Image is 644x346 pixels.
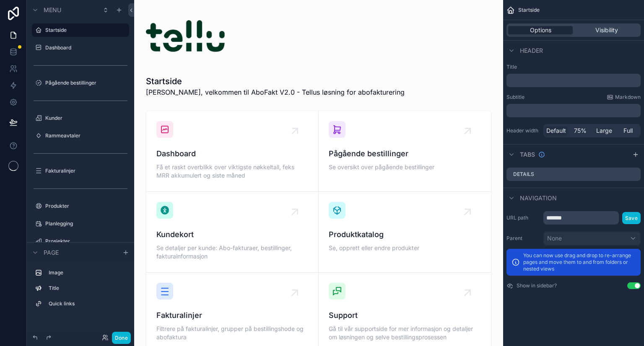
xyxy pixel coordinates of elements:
span: Navigation [520,194,557,202]
label: Fakturalinjer [45,168,127,174]
span: 75% [574,127,587,135]
label: Parent [506,235,540,242]
div: scrollable content [506,74,641,87]
label: Startside [45,27,124,34]
span: Tabs [520,150,535,159]
label: Produkter [45,203,127,209]
label: Prosjekter [45,238,127,245]
p: You can now use drag and drop to re-arrange pages and move them to and from folders or nested views [523,252,636,272]
button: None [543,231,641,245]
span: None [547,234,562,243]
label: Details [513,171,534,178]
label: Planlegging [45,220,127,227]
span: Markdown [615,94,641,101]
label: Dashboard [45,44,127,51]
span: Menu [44,6,61,14]
label: Kunder [45,115,127,121]
label: Quick links [49,300,126,307]
label: Show in sidebar? [517,282,557,289]
label: Subtitle [506,94,525,101]
a: Markdown [607,94,641,101]
span: Page [44,248,59,257]
div: scrollable content [27,262,134,319]
span: Default [546,127,566,135]
label: URL path [506,214,540,221]
label: Pågående bestillinger [45,80,127,86]
label: Rammeavtaler [45,132,127,139]
label: Image [49,269,126,276]
button: Save [622,212,641,224]
button: Done [112,332,131,344]
span: Startside [518,7,540,13]
span: Visibility [595,26,618,34]
span: Header [520,46,543,55]
label: Title [49,285,126,292]
span: Full [623,127,633,135]
div: scrollable content [506,104,641,117]
span: Options [530,26,551,34]
label: Header width [506,127,540,134]
span: Large [596,127,612,135]
label: Title [506,64,641,70]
